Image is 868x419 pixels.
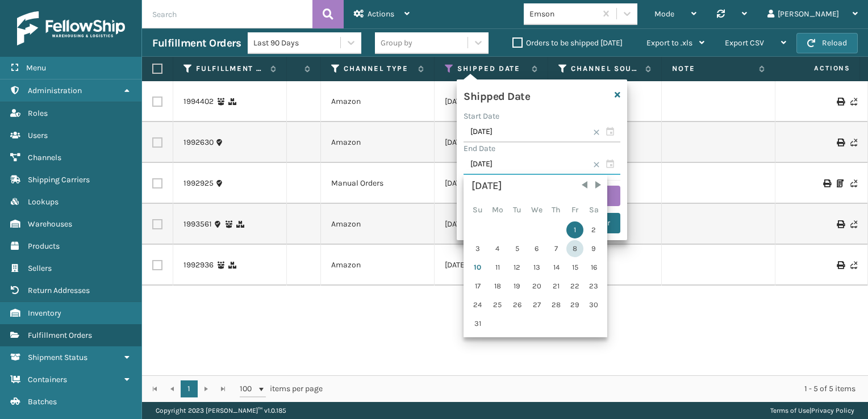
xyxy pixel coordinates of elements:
[672,64,753,74] label: Note
[435,163,548,204] td: [DATE] 03:28:54 pm
[469,315,486,332] div: Sun Aug 31 2025
[344,64,412,74] label: Channel Type
[646,38,692,48] span: Export to .xls
[183,219,212,230] a: 1993561
[585,259,602,276] div: Sat Aug 16 2025
[548,278,565,295] div: Thu Aug 21 2025
[654,9,674,19] span: Mode
[28,308,61,318] span: Inventory
[464,144,495,153] label: End Date
[28,219,72,229] span: Warehouses
[253,37,341,49] div: Last 90 Days
[850,261,857,269] i: Never Shipped
[592,179,604,191] span: Next Month
[508,278,525,295] div: Tue Aug 19 2025
[492,205,503,215] abbr: Monday
[770,407,809,414] a: Terms of Use
[435,81,548,122] td: [DATE] 03:28:52 pm
[823,179,830,187] i: Print Label
[368,9,394,19] span: Actions
[321,204,435,245] td: Amazon
[457,64,526,74] label: Shipped Date
[28,175,90,185] span: Shipping Carriers
[585,240,602,257] div: Sat Aug 09 2025
[566,221,583,238] div: Fri Aug 01 2025
[837,261,844,269] i: Print Label
[796,33,858,53] button: Reload
[464,154,620,175] input: MM/DD/YYYY
[464,86,530,103] h4: Shipped Date
[321,81,435,122] td: Amazon
[837,139,844,146] i: Print Label
[527,278,546,295] div: Wed Aug 20 2025
[28,108,48,118] span: Roles
[435,122,548,163] td: [DATE] 10:21:49 am
[321,163,435,204] td: Manual Orders
[527,296,546,313] div: Wed Aug 27 2025
[529,8,597,20] div: Emson
[156,402,286,419] p: Copyright 2023 [PERSON_NAME]™ v 1.0.185
[488,296,507,313] div: Mon Aug 25 2025
[464,111,499,121] label: Start Date
[850,220,857,228] i: Never Shipped
[508,259,525,276] div: Tue Aug 12 2025
[28,263,52,273] span: Sellers
[469,259,486,276] div: Sun Aug 10 2025
[469,278,486,295] div: Sun Aug 17 2025
[488,278,507,295] div: Mon Aug 18 2025
[566,278,583,295] div: Fri Aug 22 2025
[28,241,60,251] span: Products
[548,259,565,276] div: Thu Aug 14 2025
[585,221,602,238] div: Sat Aug 02 2025
[321,245,435,286] td: Amazon
[837,98,844,106] i: Print Label
[850,139,857,146] i: Never Shipped
[527,259,546,276] div: Wed Aug 13 2025
[579,179,590,191] span: Previous Month
[513,205,521,215] abbr: Tuesday
[566,259,583,276] div: Fri Aug 15 2025
[381,37,412,49] div: Group by
[531,205,542,215] abbr: Wednesday
[585,296,602,313] div: Sat Aug 30 2025
[837,220,844,228] i: Print Label
[240,383,257,395] span: 100
[589,205,599,215] abbr: Saturday
[548,296,565,313] div: Thu Aug 28 2025
[469,296,486,313] div: Sun Aug 24 2025
[725,38,764,48] span: Export CSV
[778,59,857,78] span: Actions
[183,137,214,148] a: 1992630
[488,240,507,257] div: Mon Aug 04 2025
[240,380,323,397] span: items per page
[571,205,578,215] abbr: Friday
[508,240,525,257] div: Tue Aug 05 2025
[435,204,548,245] td: [DATE] 10:21:54 am
[28,353,87,362] span: Shipment Status
[811,407,854,414] a: Privacy Policy
[548,240,565,257] div: Thu Aug 07 2025
[183,178,214,189] a: 1992925
[183,259,214,271] a: 1992936
[488,259,507,276] div: Mon Aug 11 2025
[837,179,844,187] i: Print Packing Slip
[770,402,854,419] div: |
[850,179,857,187] i: Never Shipped
[850,98,857,106] i: Never Shipped
[28,375,67,384] span: Containers
[512,38,623,48] label: Orders to be shipped [DATE]
[585,278,602,295] div: Sat Aug 23 2025
[469,240,486,257] div: Sun Aug 03 2025
[473,205,483,215] abbr: Sunday
[508,296,525,313] div: Tue Aug 26 2025
[435,245,548,286] td: [DATE] 10:21:53 am
[28,286,90,295] span: Return Addresses
[28,153,61,162] span: Channels
[28,330,92,340] span: Fulfillment Orders
[527,240,546,257] div: Wed Aug 06 2025
[181,380,198,397] a: 1
[28,131,48,140] span: Users
[26,63,46,73] span: Menu
[28,197,59,207] span: Lookups
[28,397,57,407] span: Batches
